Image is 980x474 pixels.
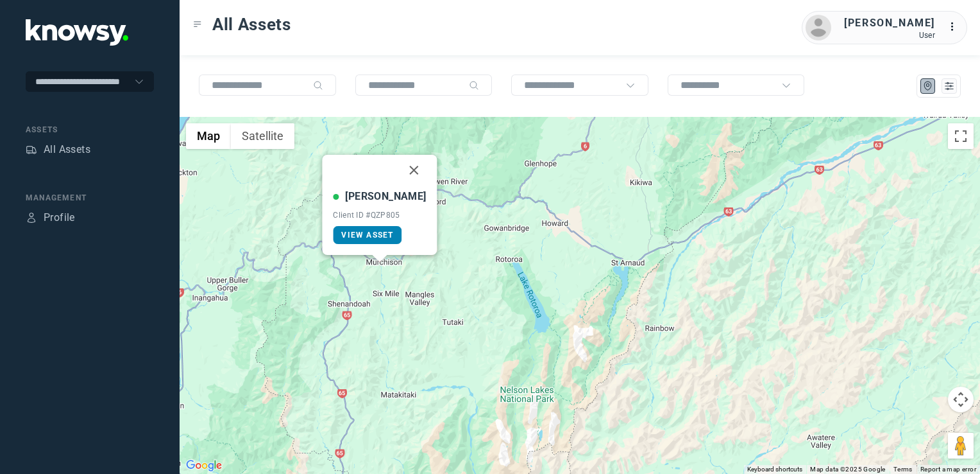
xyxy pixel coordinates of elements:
div: : [948,19,963,37]
a: View Asset [333,226,401,244]
button: Close [399,155,430,186]
img: Application Logo [26,19,128,46]
button: Show satellite imagery [231,123,294,149]
div: List [943,80,955,92]
div: : [948,19,963,35]
div: Toggle Menu [193,20,202,29]
img: Google [183,457,225,474]
span: Map data ©2025 Google [810,466,885,473]
a: AssetsAll Assets [26,142,90,157]
tspan: ... [949,22,961,31]
button: Map camera controls [948,387,974,412]
a: Terms (opens in new tab) [893,466,913,473]
div: All Assets [44,142,90,157]
a: Open this area in Google Maps (opens a new window) [183,457,225,474]
button: Keyboard shortcuts [747,465,802,474]
div: Assets [26,144,37,155]
div: Search [313,80,323,91]
button: Toggle fullscreen view [948,123,974,149]
a: ProfileProfile [26,210,75,225]
div: Search [469,80,479,91]
div: Assets [26,124,154,136]
div: Profile [26,212,37,224]
span: View Asset [341,231,393,240]
div: User [844,31,935,40]
button: Show street map [186,123,231,149]
div: Profile [44,210,75,225]
img: avatar.png [806,15,831,40]
span: All Assets [212,13,291,36]
button: Drag Pegman onto the map to open Street View [948,433,974,459]
div: [PERSON_NAME] [345,189,426,204]
div: Client ID #QZP805 [333,211,426,220]
div: Management [26,192,154,204]
div: Map [922,80,934,92]
a: Report a map error [920,466,976,473]
div: [PERSON_NAME] [844,15,935,31]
